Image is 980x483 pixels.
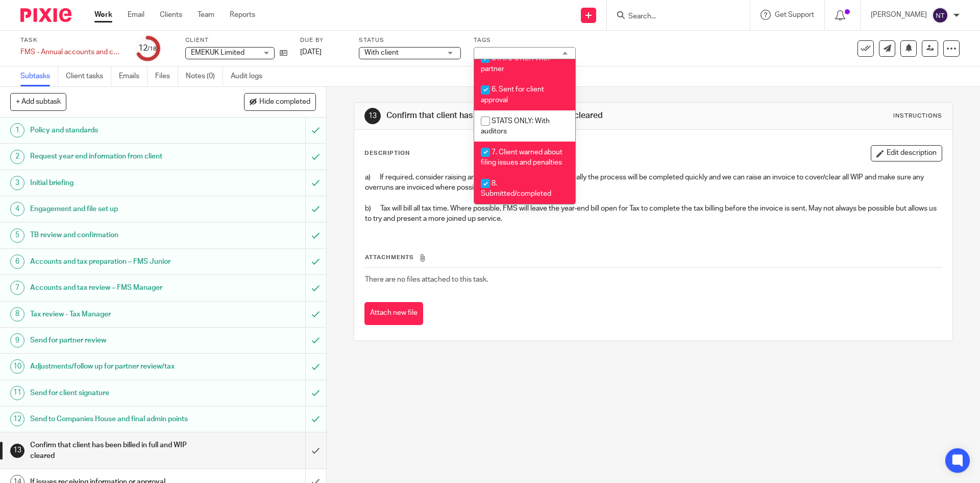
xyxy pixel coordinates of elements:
[30,227,207,243] h1: TB review and confirmation
[871,10,927,20] p: [PERSON_NAME]
[10,333,24,348] div: 9
[481,118,550,135] span: STATS ONLY: With auditors
[627,12,719,21] input: Search
[119,66,148,86] a: Emails
[30,201,207,217] h1: Engagement and file set up
[10,202,24,216] div: 4
[20,66,58,86] a: Subtasks
[10,255,24,269] div: 6
[10,123,24,137] div: 1
[893,112,942,120] div: Instructions
[364,302,423,325] button: Attach new file
[775,11,814,18] span: Get Support
[474,36,576,44] label: Tags
[30,333,207,348] h1: Send for partner review
[10,386,24,400] div: 11
[20,47,122,57] div: FMS - Annual accounts and corporation tax - [DATE]
[10,307,24,321] div: 8
[365,172,941,193] p: a) If required, consider raising an interim bill as necessary but ideally the process will be com...
[30,411,207,427] h1: Send to Companies House and final admin points
[932,7,948,24] img: svg%3E
[30,149,207,164] h1: Request year end information from client
[128,10,144,20] a: Email
[30,280,207,295] h1: Accounts and tax review – FMS Manager
[198,10,214,20] a: Team
[300,36,346,44] label: Due by
[30,307,207,322] h1: Tax review - Tax Manager
[10,150,24,164] div: 2
[30,385,207,401] h1: Send for client signature
[231,66,270,86] a: Audit logs
[10,228,24,243] div: 5
[481,86,544,104] span: 6. Sent for client approval
[365,255,414,260] span: Attachments
[365,203,941,224] p: b) Tax will bill all tax time. Where possible, FMS will leave the year-end bill open for Tax to c...
[30,438,207,464] h1: Confirm that client has been billed in full and WIP cleared
[386,110,675,121] h1: Confirm that client has been billed in full and WIP cleared
[155,66,178,86] a: Files
[66,66,111,86] a: Client tasks
[364,49,399,56] span: With client
[10,281,24,295] div: 7
[94,10,112,20] a: Work
[191,49,244,56] span: EMEKUK Limited
[30,123,207,138] h1: Policy and standards
[10,176,24,190] div: 3
[30,254,207,269] h1: Accounts and tax preparation – FMS Junior
[871,145,942,162] button: Edit description
[481,55,550,73] span: STATS ONLY: With partner
[244,93,316,110] button: Hide completed
[186,66,223,86] a: Notes (0)
[359,36,461,44] label: Status
[30,175,207,191] h1: Initial briefing
[300,49,322,56] span: [DATE]
[20,8,71,22] img: Pixie
[10,93,66,110] button: + Add subtask
[10,444,24,458] div: 13
[10,412,24,426] div: 12
[481,149,562,167] span: 7. Client warned about filing issues and penalties
[259,98,310,106] span: Hide completed
[20,36,122,44] label: Task
[364,108,381,124] div: 13
[138,42,157,54] div: 12
[30,359,207,374] h1: Adjustments/follow up for partner review/tax
[364,149,410,157] p: Description
[365,276,488,283] span: There are no files attached to this task.
[185,36,287,44] label: Client
[10,359,24,374] div: 10
[20,47,122,57] div: FMS - Annual accounts and corporation tax - December 2024
[148,46,157,52] small: /18
[160,10,182,20] a: Clients
[230,10,255,20] a: Reports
